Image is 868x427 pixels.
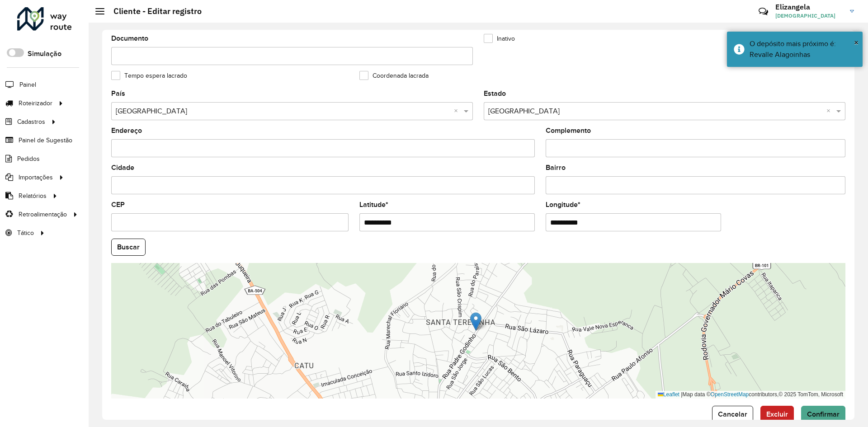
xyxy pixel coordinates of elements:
[111,199,125,210] label: CEP
[546,162,566,173] label: Bairro
[17,117,45,127] span: Cadastros
[775,3,843,11] h3: Elizangela
[750,38,856,60] div: O depósito mais próximo é: Revalle Alagoinhas
[656,391,845,399] div: Map data © contributors,© 2025 TomTom, Microsoft
[111,33,148,44] label: Documento
[19,80,36,89] span: Painel
[711,391,749,398] a: OpenStreetMap
[17,154,40,164] span: Pedidos
[681,391,682,398] span: |
[760,406,794,423] button: Excluir
[19,173,53,182] span: Importações
[28,48,61,59] label: Simulação
[754,2,773,21] a: Contato Rápido
[546,199,580,210] label: Longitude
[484,34,515,43] label: Inativo
[19,191,47,201] span: Relatórios
[111,88,125,99] label: País
[854,38,859,47] span: ×
[104,6,202,16] h2: Cliente - Editar registro
[484,88,506,99] label: Estado
[111,71,187,80] label: Tempo espera lacrado
[19,136,72,145] span: Painel de Sugestão
[17,228,34,238] span: Tático
[766,410,788,418] span: Excluir
[775,12,843,20] span: [DEMOGRAPHIC_DATA]
[454,106,462,117] span: Clear all
[807,410,840,418] span: Confirmar
[546,125,591,136] label: Complemento
[718,410,747,418] span: Cancelar
[111,239,146,256] button: Buscar
[470,312,481,331] img: Marker
[19,99,52,108] span: Roteirizador
[359,199,388,210] label: Latitude
[111,125,142,136] label: Endereço
[359,71,429,80] label: Coordenada lacrada
[854,36,859,49] button: Close
[111,162,134,173] label: Cidade
[658,391,679,398] a: Leaflet
[19,210,67,219] span: Retroalimentação
[712,406,753,423] button: Cancelar
[826,106,834,117] span: Clear all
[801,406,845,423] button: Confirmar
